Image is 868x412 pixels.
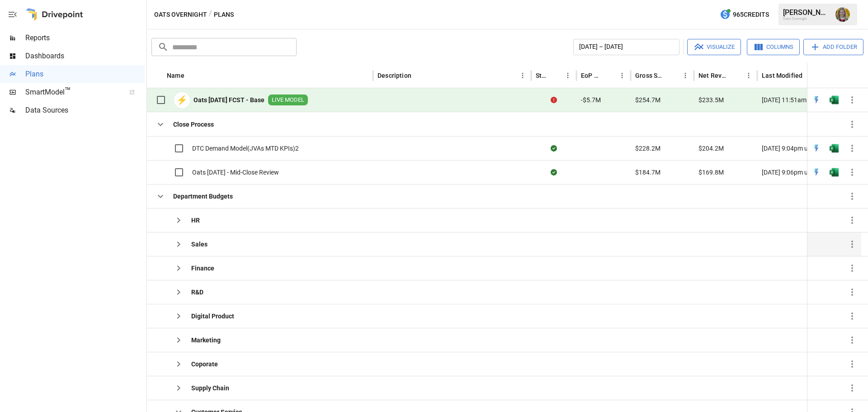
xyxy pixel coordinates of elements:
div: Net Revenue [698,72,729,79]
b: Oats [DATE] FCST - Base [193,95,264,104]
span: $169.8M [698,168,724,177]
b: Digital Product [191,312,234,321]
button: Sort [603,69,616,82]
img: quick-edit-flash.b8aec18c.svg [812,168,821,177]
button: Add Folder [803,39,863,55]
div: Sync complete [551,168,557,177]
div: Status [536,72,548,79]
button: Visualize [687,39,741,55]
b: Department Budgets [173,192,233,201]
button: Sort [849,69,861,82]
span: 965 Credits [733,9,769,20]
span: -$5.7M [581,95,601,104]
div: Description [377,72,411,79]
div: Sync complete [551,144,557,153]
button: Sort [412,69,425,82]
b: Close Process [173,120,214,129]
button: Sort [803,69,816,82]
button: Sort [549,69,561,82]
div: Open in Quick Edit [812,144,821,153]
div: Gross Sales [635,72,665,79]
span: $204.2M [698,144,724,153]
div: Last Modified [762,72,802,79]
button: Sort [730,69,742,82]
div: EoP Cash [581,72,602,79]
button: Columns [747,39,800,55]
b: Marketing [191,336,221,345]
button: Sort [666,69,679,82]
b: Sales [191,240,208,249]
b: Finance [191,264,214,273]
img: quick-edit-flash.b8aec18c.svg [812,144,821,153]
button: [DATE] – [DATE] [573,39,679,55]
b: R&D [191,288,203,297]
div: [PERSON_NAME] [783,8,830,17]
span: Plans [25,69,145,80]
button: Jackie Ghantous [830,2,855,27]
span: $228.2M [635,144,660,153]
div: Open in Excel [830,95,839,104]
span: $254.7M [635,95,660,104]
b: Coporate [191,360,218,369]
button: 965Credits [716,6,773,23]
span: Dashboards [25,51,145,62]
img: g5qfjXmAAAAABJRU5ErkJggg== [830,144,839,153]
div: Error during sync. [551,95,557,104]
img: Jackie Ghantous [835,7,850,22]
img: g5qfjXmAAAAABJRU5ErkJggg== [830,168,839,177]
div: Name [167,72,184,79]
span: ™ [65,85,71,97]
img: quick-edit-flash.b8aec18c.svg [812,95,821,104]
img: g5qfjXmAAAAABJRU5ErkJggg== [830,95,839,104]
button: Net Revenue column menu [742,69,755,82]
div: Open in Quick Edit [812,95,821,104]
span: Oats [DATE] - Mid-Close Review [192,168,279,177]
div: / [209,9,212,20]
b: Supply Chain [191,384,229,393]
span: $184.7M [635,168,660,177]
button: EoP Cash column menu [616,69,628,82]
button: Sort [185,69,198,82]
div: Open in Excel [830,168,839,177]
div: Open in Excel [830,144,839,153]
button: Oats Overnight [154,9,207,20]
span: $233.5M [698,95,724,104]
div: Oats Overnight [783,17,830,21]
button: Description column menu [516,69,529,82]
div: ⚡ [174,92,190,108]
span: SmartModel [25,87,119,98]
button: Status column menu [561,69,574,82]
b: HR [191,216,200,225]
span: Reports [25,33,145,43]
span: Data Sources [25,105,145,116]
div: Open in Quick Edit [812,168,821,177]
span: DTC Demand Model(JVAs MTD KPIs)2 [192,144,299,153]
button: Gross Sales column menu [679,69,692,82]
span: LIVE MODEL [268,96,308,104]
